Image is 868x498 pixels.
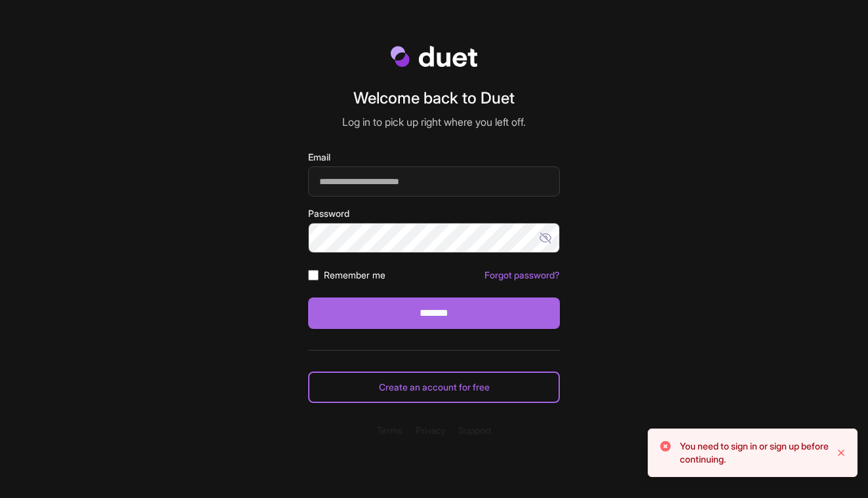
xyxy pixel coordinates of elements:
[377,425,403,436] a: Terms
[416,425,445,436] a: Privacy
[484,269,560,280] a: Forgot password?
[534,223,560,253] button: Show password
[308,372,560,403] a: Create an account for free
[458,425,491,436] a: Support
[308,151,560,164] label: Email
[308,207,560,220] label: Password
[324,269,385,282] label: Remember me
[342,88,526,109] h2: Welcome back to Duet
[680,440,836,466] p: You need to sign in or sign up before continuing.
[342,114,526,130] p: Log in to pick up right where you left off.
